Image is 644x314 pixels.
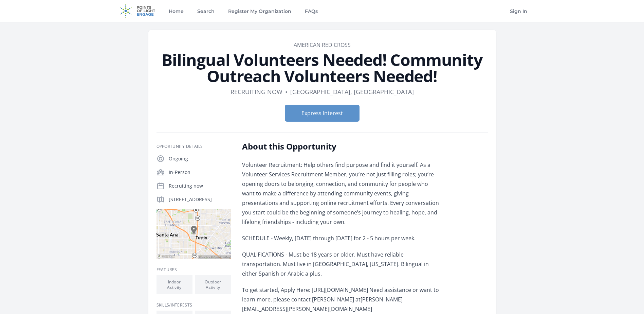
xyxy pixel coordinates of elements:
p: Volunteer Recruitment: Help others find purpose and find it yourself. As a Volunteer Services Rec... [242,160,441,227]
h3: Skills/Interests [157,302,231,308]
h1: Bilingual Volunteers Needed! Community Outreach Volunteers Needed! [157,52,488,84]
p: [STREET_ADDRESS] [169,196,231,203]
h2: About this Opportunity [242,141,441,152]
li: Indoor Activity [157,275,192,294]
p: To get started, Apply Here: [URL][DOMAIN_NAME] Need assistance or want to learn more, please cont... [242,285,441,314]
button: Express Interest [285,105,360,122]
h3: Features [157,267,231,273]
h3: Opportunity Details [157,144,231,149]
p: SCHEDULE - Weekly, [DATE] through [DATE] for 2 - 5 hours per week. [242,233,441,243]
div: • [285,87,288,97]
dd: Recruiting now [231,87,282,97]
p: Ongoing [169,155,231,162]
a: American Red Cross [294,41,351,49]
p: Recruiting now [169,182,231,189]
img: Map [157,209,231,259]
li: Outdoor Activity [195,275,231,294]
p: In-Person [169,169,231,176]
p: QUALIFICATIONS - Must be 18 years or older. Must have reliable transportation. Must live in [GEOG... [242,250,441,278]
dd: [GEOGRAPHIC_DATA], [GEOGRAPHIC_DATA] [290,87,414,97]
